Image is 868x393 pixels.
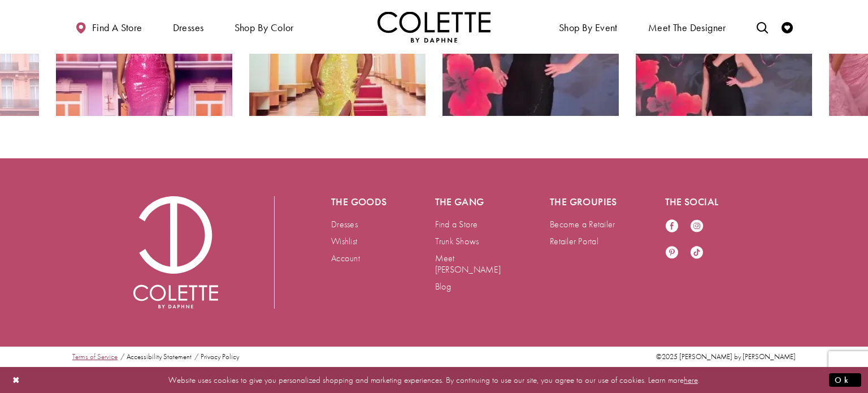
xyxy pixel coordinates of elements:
[377,11,491,42] img: Colette by Daphne
[331,196,390,208] h5: The goods
[72,11,145,42] a: Find a store
[81,372,787,387] p: Website uses cookies to give you personalized shopping and marketing experiences. By continuing t...
[7,370,26,390] button: Close Dialog
[550,196,620,208] h5: The groupies
[690,245,704,261] a: Visit our TikTok - Opens in new tab
[377,11,491,42] a: Visit Home Page
[435,252,501,275] a: Meet [PERSON_NAME]
[133,196,218,308] img: Colette by Daphne
[559,22,618,33] span: Shop By Event
[690,219,704,234] a: Visit our Instagram - Opens in new tab
[435,196,505,208] h5: The gang
[331,252,360,264] a: Account
[754,11,771,42] a: Toggle search
[665,245,679,261] a: Visit our Pinterest - Opens in new tab
[656,352,796,361] span: ©2025 [PERSON_NAME] by [PERSON_NAME]
[648,22,726,33] span: Meet the designer
[684,374,698,385] a: here
[68,353,244,361] ul: Post footer menu
[645,11,729,42] a: Meet the designer
[556,11,620,42] span: Shop By Event
[173,22,204,33] span: Dresses
[127,353,192,361] a: Accessibility Statement
[435,218,478,230] a: Find a Store
[550,235,598,247] a: Retailer Portal
[665,196,735,208] h5: The social
[133,196,218,308] a: Visit Colette by Daphne Homepage
[435,280,452,292] a: Blog
[829,373,861,387] button: Submit Dialog
[92,22,142,33] span: Find a store
[659,213,721,266] ul: Follow us
[435,235,479,247] a: Trunk Shows
[331,218,358,230] a: Dresses
[235,22,294,33] span: Shop by color
[201,353,239,361] a: Privacy Policy
[331,235,357,247] a: Wishlist
[550,218,615,230] a: Become a Retailer
[665,219,679,234] a: Visit our Facebook - Opens in new tab
[779,11,796,42] a: Check Wishlist
[72,353,118,361] a: Terms of Service
[232,11,297,42] span: Shop by color
[170,11,207,42] span: Dresses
